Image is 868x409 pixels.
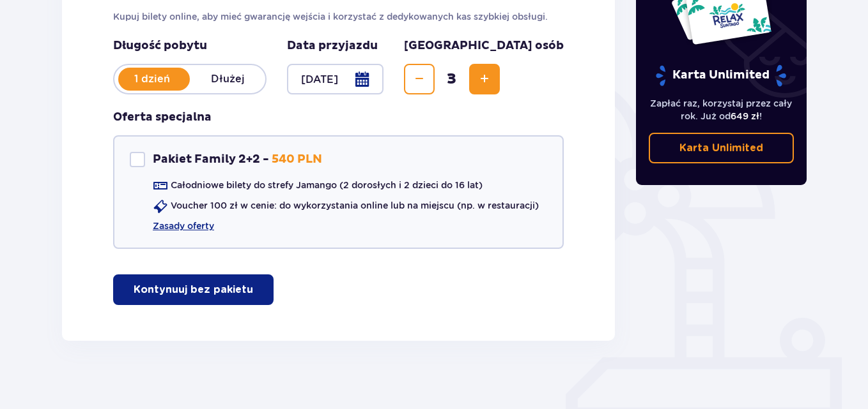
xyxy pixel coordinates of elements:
p: 1 dzień [114,72,190,86]
button: Increase [469,64,500,94]
span: 649 zł [731,111,759,121]
p: Kontynuuj bez pakietu [134,283,253,297]
a: Zasady oferty [153,219,214,232]
p: Zapłać raz, korzystaj przez cały rok. Już od ! [649,97,794,123]
p: Voucher 100 zł w cenie: do wykorzystania online lub na miejscu (np. w restauracji) [171,199,539,212]
p: [GEOGRAPHIC_DATA] osób [404,38,564,54]
button: Decrease [404,64,435,94]
a: Karta Unlimited [649,133,794,163]
p: Karta Unlimited [655,64,787,87]
p: Karta Unlimited [679,141,763,155]
span: 3 [437,70,467,89]
p: Data przyjazdu [287,38,378,54]
p: Dłużej [190,72,265,86]
button: Kontynuuj bez pakietu [113,274,274,305]
p: 540 PLN [272,152,322,167]
p: Całodniowe bilety do strefy Jamango (2 dorosłych i 2 dzieci do 16 lat) [171,179,483,191]
p: Oferta specjalna [113,110,212,125]
p: Długość pobytu [113,38,267,54]
p: Pakiet Family 2+2 - [153,152,269,167]
p: Kupuj bilety online, aby mieć gwarancję wejścia i korzystać z dedykowanych kas szybkiej obsługi. [113,10,564,23]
